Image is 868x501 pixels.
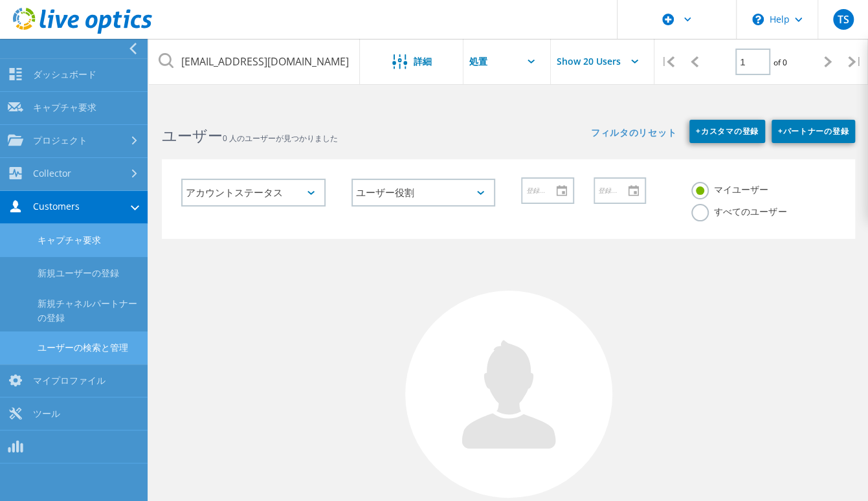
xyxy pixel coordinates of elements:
a: +パートナーの登録 [772,120,855,143]
span: 0 人のユーザーが見つかりました [223,133,338,144]
div: アカウントステータス [181,179,326,206]
div: | [654,39,681,85]
b: ユーザー [162,125,223,146]
div: | [841,39,868,85]
div: ユーザー役割 [351,179,496,206]
span: カスタマの登録 [696,126,759,137]
input: 登録終了 [595,178,636,203]
input: ユーザーを名前、電子メール、会社などで検索 [149,39,361,84]
span: 詳細 [414,57,432,66]
span: パートナーの登録 [778,126,849,137]
span: of 0 [773,57,787,68]
a: Live Optics Dashboard [13,27,152,36]
label: すべてのユーザー [691,204,786,216]
b: + [696,126,701,137]
svg: \n [752,14,764,25]
a: +カスタマの登録 [689,120,765,143]
span: TS [837,14,849,25]
label: マイユーザー [691,182,768,194]
input: 登録開始 [522,178,563,203]
b: + [778,126,783,137]
a: フィルタのリセット [591,128,676,139]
